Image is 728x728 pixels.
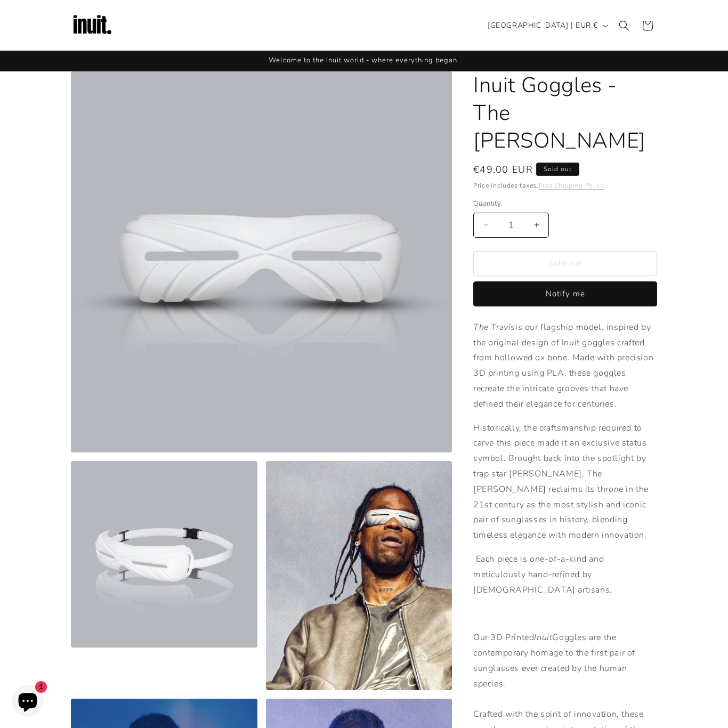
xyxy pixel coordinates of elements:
span: €49,00 EUR [473,163,533,177]
span: Each piece is one-of-a-kind and meticulously hand-refined by [DEMOGRAPHIC_DATA] artisans. [473,553,612,596]
div: Price includes taxes. [473,180,657,191]
button: Sold out [473,251,657,276]
summary: Search [612,14,636,37]
span: [GEOGRAPHIC_DATA] | EUR € [488,20,598,31]
p: is our flagship model, inspired by the original design of Inuit goggles crafted from hollowed ox ... [473,320,657,412]
button: [GEOGRAPHIC_DATA] | EUR € [481,15,612,36]
img: Inuit Logo [71,4,114,47]
div: Announcement [71,51,657,71]
button: Notify me [473,281,657,306]
label: Quantity [473,199,657,209]
p: Historically, the craftsmanship required to carve this piece made it an exclusive status symbol. ... [473,420,657,543]
a: Free Shipping Policy [539,181,604,190]
em: Inuit [534,632,552,643]
inbox-online-store-chat: Shopify online store chat [9,685,47,719]
em: The Travis [473,321,515,333]
span: Welcome to the Inuit world - where everything began. [269,55,459,65]
span: Sold out [536,163,579,176]
h1: Inuit Goggles - The [PERSON_NAME] [473,71,657,155]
